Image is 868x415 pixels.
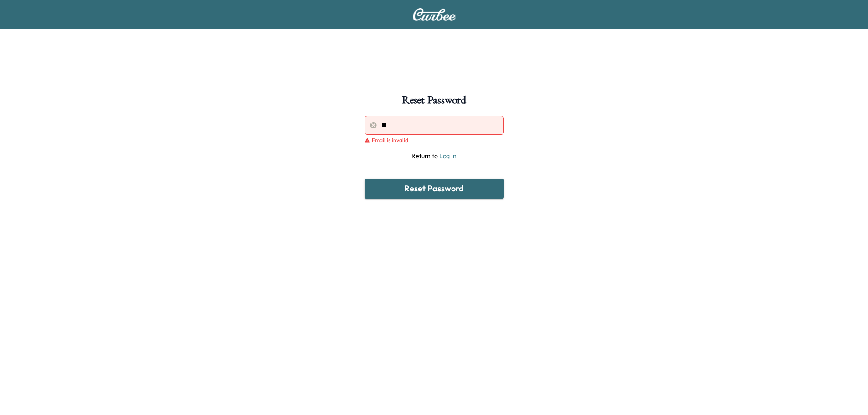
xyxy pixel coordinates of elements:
h1: Reset Password [402,95,466,110]
div: Email is invalid [365,137,504,144]
span: Return to [411,152,457,160]
a: Log In [439,152,457,160]
button: Reset Password [365,179,504,199]
img: Curbee Logo [412,8,456,21]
